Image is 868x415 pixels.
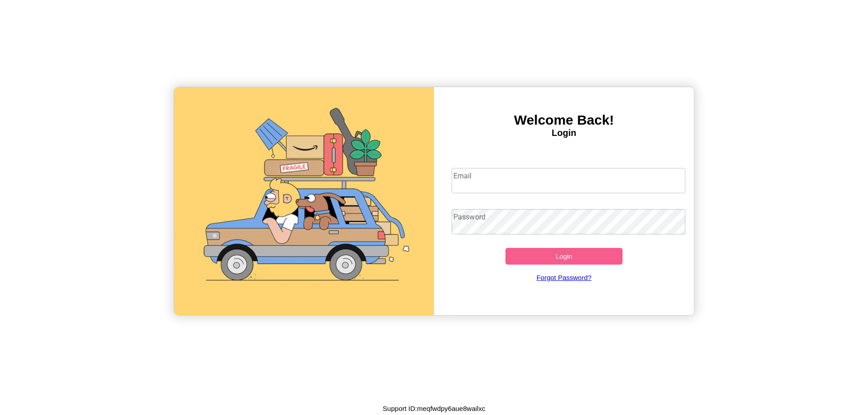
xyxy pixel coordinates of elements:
[174,87,434,315] img: gif
[434,128,694,138] h4: Login
[383,402,486,415] p: Support ID: meqfwdpy6aue8wailxc
[434,112,694,128] h3: Welcome Back!
[447,265,681,290] a: Forgot Password?
[505,248,623,265] button: Login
